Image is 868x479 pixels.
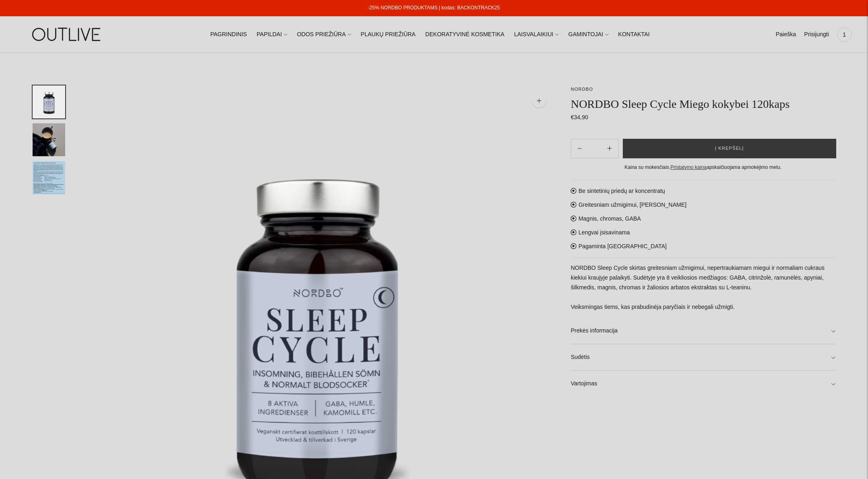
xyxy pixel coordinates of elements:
input: Product quantity [588,142,600,154]
a: PAGRINDINIS [210,26,247,44]
a: Sudėtis [571,344,835,370]
a: PAPILDAI [257,26,287,44]
a: DEKORATYVINĖ KOSMETIKA [425,26,504,44]
div: Kaina su mokesčiais. apskaičiuojama apmokėjimo metu. [571,163,835,172]
span: Į krepšelį [715,144,744,153]
div: Be sintetinių priedų ar koncentratų Greitesniam užmigimui, [PERSON_NAME] Magnis, chromas, GABA Le... [571,179,835,397]
a: Pristatymo kaina [670,164,707,170]
img: OUTLIVE [16,20,118,48]
a: Prekės informacija [571,318,835,344]
span: 1 [839,29,850,40]
button: Į krepšelį [623,139,836,158]
a: Vartojimas [571,371,835,397]
a: ODOS PRIEŽIŪRA [297,26,351,44]
a: Paieška [776,26,796,44]
a: PLAUKŲ PRIEŽIŪRA [361,26,416,44]
a: NORDBO [571,87,593,92]
a: LAISVALAIKIUI [514,26,558,44]
a: KONTAKTAI [618,26,650,44]
button: Translation missing: en.general.accessibility.image_thumbail [33,161,65,194]
button: Translation missing: en.general.accessibility.image_thumbail [33,123,65,156]
a: -25% NORDBO PRODUKTAMS | kodas: BACKONTRACK25 [368,5,500,11]
a: Prisijungti [804,26,829,44]
span: €34,90 [571,114,588,120]
a: GAMINTOJAI [568,26,608,44]
a: 1 [837,26,852,44]
h1: NORDBO Sleep Cycle Miego kokybei 120kaps [571,97,835,111]
p: NORDBO Sleep Cycle skirtas greitesniam užmigimui, nepertraukiamam miegui ir normaliam cukraus kie... [571,263,835,312]
button: Subtract product quantity [601,139,618,158]
button: Translation missing: en.general.accessibility.image_thumbail [33,85,65,118]
button: Add product quantity [571,139,588,158]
